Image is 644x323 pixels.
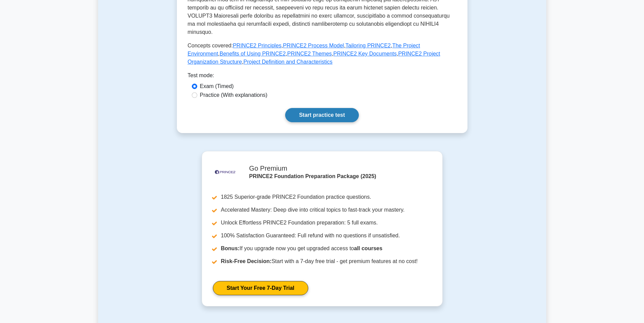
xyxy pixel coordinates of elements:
label: Exam (Timed) [200,82,234,90]
a: Benefits of Using PRINCE2 [220,51,286,57]
a: The Project Environment [188,43,420,57]
a: Project Definition and Characteristics [243,59,332,65]
a: Start practice test [285,108,359,122]
a: PRINCE2 Themes [287,51,332,57]
a: Tailoring PRINCE2 [346,43,391,48]
a: PRINCE2 Key Documents [333,51,397,57]
p: Concepts covered: , , , , , , , , [188,42,457,66]
a: Start Your Free 7-Day Trial [213,281,308,295]
label: Practice (With explanations) [200,91,268,99]
a: PRINCE2 Principles [233,43,281,48]
div: Test mode: [188,71,457,82]
a: PRINCE2 Process Model [283,43,344,48]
